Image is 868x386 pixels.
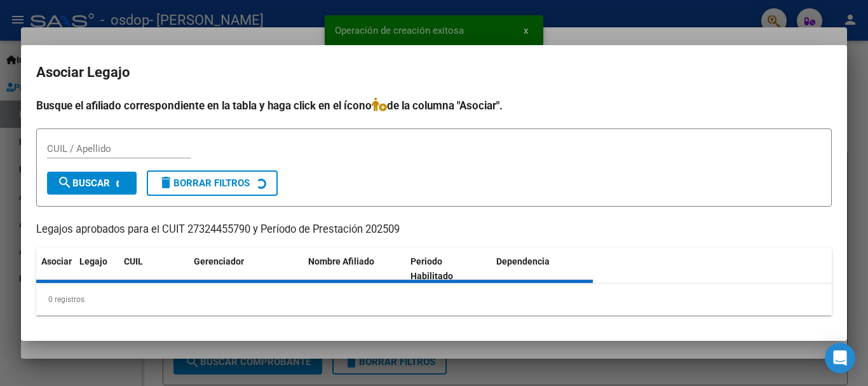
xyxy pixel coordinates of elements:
datatable-header-cell: Gerenciador [189,248,303,290]
span: Asociar [41,256,72,266]
datatable-header-cell: Legajo [74,248,119,290]
span: Dependencia [496,256,550,266]
span: Buscar [57,177,110,189]
datatable-header-cell: Dependencia [491,248,593,290]
button: Borrar Filtros [147,170,278,196]
h2: Asociar Legajo [36,60,832,85]
p: Legajos aprobados para el CUIT 27324455790 y Período de Prestación 202509 [36,222,832,238]
span: CUIL [124,256,143,266]
datatable-header-cell: Nombre Afiliado [303,248,405,290]
span: Nombre Afiliado [308,256,374,266]
datatable-header-cell: Asociar [36,248,74,290]
span: Periodo Habilitado [410,256,453,281]
datatable-header-cell: CUIL [119,248,189,290]
div: Open Intercom Messenger [825,343,855,373]
mat-icon: search [57,175,72,190]
span: Legajo [79,256,107,266]
button: Buscar [47,172,137,195]
mat-icon: delete [158,175,173,190]
span: Gerenciador [194,256,244,266]
div: 0 registros [36,284,832,315]
h4: Busque el afiliado correspondiente en la tabla y haga click en el ícono de la columna "Asociar". [36,97,832,114]
span: Borrar Filtros [158,177,250,189]
datatable-header-cell: Periodo Habilitado [405,248,491,290]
